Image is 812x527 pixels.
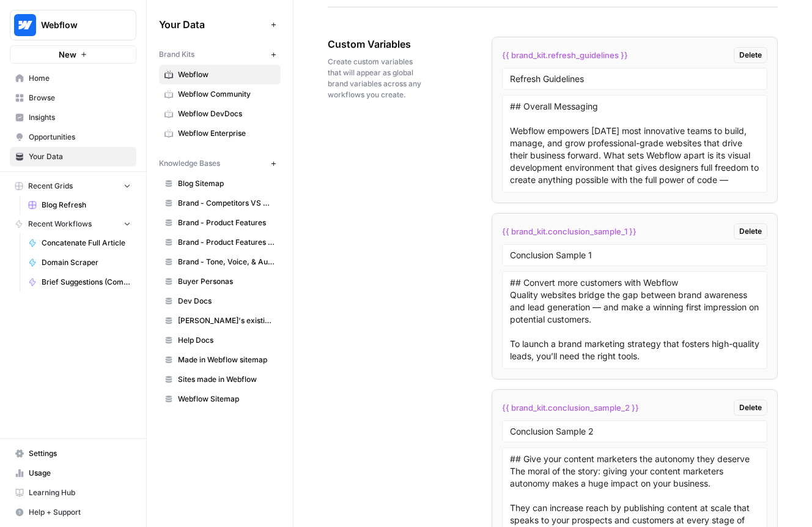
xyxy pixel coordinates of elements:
[42,257,131,268] span: Domain Scraper
[23,272,136,292] a: Brief Suggestions (Competitive Gap Analysis)
[42,237,131,249] span: Concatenate Full Article
[178,256,275,267] span: Brand - Tone, Voice, & Audience
[178,335,275,346] span: Help Docs
[328,56,423,100] span: Create custom variables that will appear as global brand variables across any workflows you create.
[42,277,131,288] span: Brief Suggestions (Competitive Gap Analysis)
[178,89,275,100] span: Webflow Community
[29,487,131,498] span: Learning Hub
[10,147,136,166] a: Your Data
[510,100,759,187] textarea: ## Overall Messaging Webflow empowers [DATE] most innovative teams to build, manage, and grow pro...
[14,14,36,36] img: Webflow Logo
[178,128,275,139] span: Webflow Enterprise
[10,444,136,463] a: Settings
[159,193,281,213] a: Brand - Competitors VS Messaging Guidelines
[10,463,136,483] a: Usage
[10,177,136,195] button: Recent Grids
[159,84,281,104] a: Webflow Community
[178,178,275,189] span: Blog Sitemap
[159,272,281,291] a: Buyer Personas
[502,225,637,237] span: {{ brand_kit.conclusion_sample_1 }}
[510,277,759,364] textarea: ## Convert more customers with Webflow Quality websites bridge the gap between brand awareness an...
[159,311,281,331] a: [PERSON_NAME]'s existing content
[23,253,136,272] a: Domain Scraper
[159,350,281,370] a: Made in Webflow sitemap
[159,213,281,233] a: Brand - Product Features
[29,507,131,518] span: Help + Support
[159,252,281,272] a: Brand - Tone, Voice, & Audience
[159,370,281,389] a: Sites made in Webflow
[28,181,73,192] span: Recent Grids
[29,92,131,103] span: Browse
[510,73,759,84] input: Variable Name
[739,226,762,237] span: Delete
[178,217,275,228] span: Brand - Product Features
[178,276,275,287] span: Buyer Personas
[59,48,76,61] span: New
[29,132,131,143] span: Opportunities
[29,151,131,162] span: Your Data
[159,17,266,32] span: Your Data
[159,49,194,60] span: Brand Kits
[10,108,136,127] a: Insights
[502,402,639,414] span: {{ brand_kit.conclusion_sample_2 }}
[29,448,131,459] span: Settings
[10,88,136,108] a: Browse
[739,402,762,413] span: Delete
[159,389,281,409] a: Webflow Sitemap
[159,291,281,311] a: Dev Docs
[159,158,220,169] span: Knowledge Bases
[10,215,136,233] button: Recent Workflows
[29,112,131,123] span: Insights
[178,315,275,326] span: [PERSON_NAME]'s existing content
[28,219,92,230] span: Recent Workflows
[10,10,136,40] button: Workspace: Webflow
[10,45,136,64] button: New
[10,69,136,88] a: Home
[502,49,628,61] span: {{ brand_kit.refresh_guidelines }}
[159,174,281,193] a: Blog Sitemap
[734,400,767,416] button: Delete
[29,468,131,479] span: Usage
[10,127,136,147] a: Opportunities
[178,237,275,248] span: Brand - Product Features Scrape (old)
[178,394,275,405] span: Webflow Sitemap
[159,104,281,124] a: Webflow DevDocs
[178,108,275,119] span: Webflow DevDocs
[159,233,281,252] a: Brand - Product Features Scrape (old)
[23,233,136,253] a: Concatenate Full Article
[178,69,275,80] span: Webflow
[178,374,275,385] span: Sites made in Webflow
[159,65,281,84] a: Webflow
[159,331,281,350] a: Help Docs
[159,124,281,143] a: Webflow Enterprise
[734,223,767,239] button: Delete
[734,47,767,63] button: Delete
[10,503,136,522] button: Help + Support
[41,19,115,31] span: Webflow
[29,73,131,84] span: Home
[23,195,136,215] a: Blog Refresh
[178,354,275,365] span: Made in Webflow sitemap
[328,37,423,51] span: Custom Variables
[42,200,131,211] span: Blog Refresh
[510,250,759,261] input: Variable Name
[510,426,759,437] input: Variable Name
[10,483,136,503] a: Learning Hub
[178,198,275,209] span: Brand - Competitors VS Messaging Guidelines
[178,296,275,307] span: Dev Docs
[739,50,762,61] span: Delete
